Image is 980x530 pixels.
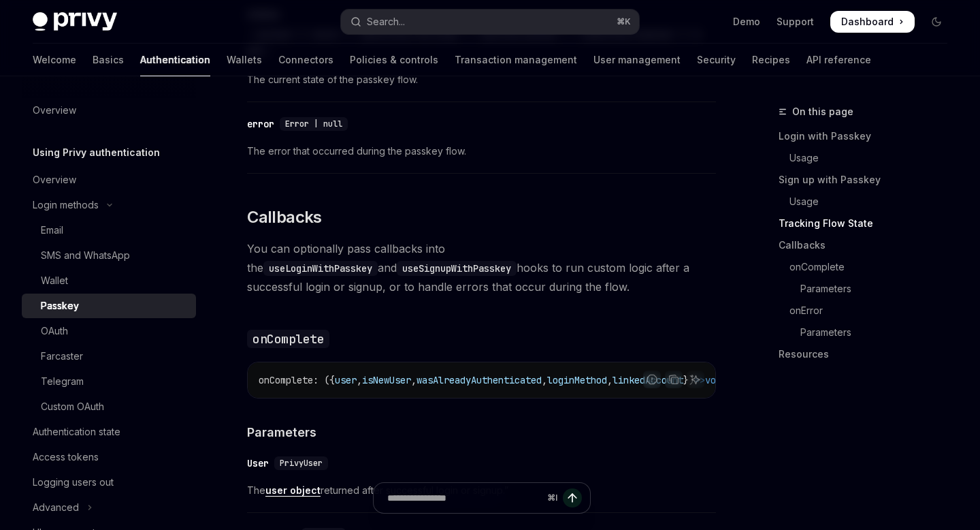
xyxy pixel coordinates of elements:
[41,399,104,415] div: Custom OAuth
[33,144,160,161] h5: Using Privy authentication
[22,319,196,343] a: OAuth
[357,374,362,386] span: ,
[387,483,542,513] input: Ask a question...
[779,322,958,343] a: Parameters
[779,191,958,213] a: Usage
[247,72,716,88] span: The current state of the passkey flow.
[779,300,958,322] a: onError
[362,374,411,386] span: isNewUser
[33,172,76,188] div: Overview
[22,98,196,123] a: Overview
[830,11,915,33] a: Dashboard
[779,147,958,169] a: Usage
[665,371,683,388] button: Copy the contents from the code block
[41,323,68,339] div: OAuth
[779,234,958,256] a: Callbacks
[593,44,681,76] a: User management
[41,272,68,289] div: Wallet
[547,374,607,386] span: loginMethod
[705,374,727,386] span: void
[779,343,958,365] a: Resources
[779,169,958,191] a: Sign up with Passkey
[247,206,322,228] span: Callbacks
[33,449,99,465] div: Access tokens
[247,330,329,348] code: onComplete
[278,44,333,76] a: Connectors
[806,44,871,76] a: API reference
[247,423,316,441] span: Parameters
[247,456,269,470] div: User
[777,15,814,29] a: Support
[33,12,117,31] img: dark logo
[22,495,196,520] button: Toggle Advanced section
[33,499,79,516] div: Advanced
[22,294,196,318] a: Passkey
[285,119,342,129] span: Error | null
[779,125,958,147] a: Login with Passkey
[926,11,947,33] button: Toggle dark mode
[33,44,76,76] a: Welcome
[612,374,683,386] span: linkedAccount
[22,168,196,192] a: Overview
[22,218,196,243] a: Email
[33,424,120,440] div: Authentication state
[752,44,790,76] a: Recipes
[247,239,716,296] span: You can optionally pass callbacks into the and hooks to run custom logic after a successful login...
[227,44,262,76] a: Wallets
[22,268,196,293] a: Wallet
[416,374,542,386] span: wasAlreadyAuthenticated
[41,247,130,264] div: SMS and WhatsApp
[779,278,958,300] a: Parameters
[792,104,853,120] span: On this page
[542,374,547,386] span: ,
[140,44,210,76] a: Authentication
[41,298,79,314] div: Passkey
[697,44,736,76] a: Security
[733,15,760,29] a: Demo
[341,10,638,34] button: Open search
[22,243,196,268] a: SMS and WhatsApp
[33,474,114,490] div: Logging users out
[779,213,958,234] a: Tracking Flow State
[33,102,76,119] div: Overview
[41,348,83,364] div: Farcaster
[313,374,335,386] span: : ({
[779,256,958,278] a: onComplete
[411,374,416,386] span: ,
[22,344,196,369] a: Farcaster
[263,261,378,276] code: useLoginWithPasskey
[280,458,323,469] span: PrivyUser
[350,44,438,76] a: Policies & controls
[563,488,582,508] button: Send message
[22,445,196,469] a: Access tokens
[841,15,894,29] span: Dashboard
[259,374,313,386] span: onComplete
[41,373,84,390] div: Telegram
[607,374,612,386] span: ,
[22,193,196,217] button: Toggle Login methods section
[335,374,357,386] span: user
[22,394,196,419] a: Custom OAuth
[617,16,631,27] span: ⌘ K
[247,143,716,159] span: The error that occurred during the passkey flow.
[455,44,577,76] a: Transaction management
[683,374,694,386] span: })
[33,197,99,213] div: Login methods
[687,371,704,388] button: Ask AI
[397,261,517,276] code: useSignupWithPasskey
[93,44,124,76] a: Basics
[22,470,196,495] a: Logging users out
[22,369,196,394] a: Telegram
[643,371,661,388] button: Report incorrect code
[22,420,196,444] a: Authentication state
[247,117,274,131] div: error
[41,222,63,238] div: Email
[367,14,405,30] div: Search...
